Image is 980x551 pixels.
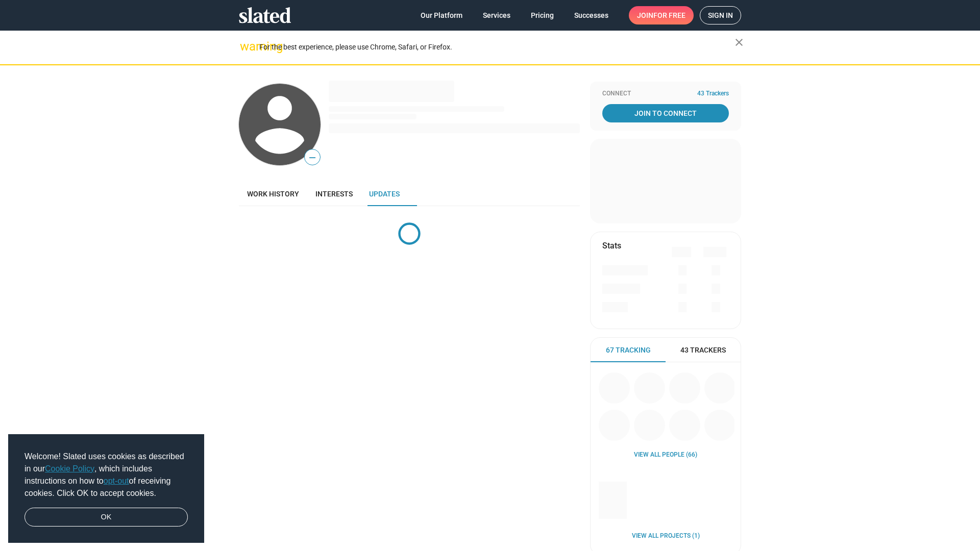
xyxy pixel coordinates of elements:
[733,36,745,48] mat-icon: close
[305,151,320,164] span: —
[653,6,685,24] span: for free
[604,104,727,122] span: Join To Connect
[680,345,726,355] span: 43 Trackers
[24,508,188,527] a: dismiss cookie message
[412,6,471,24] a: Our Platform
[637,6,685,24] span: Join
[361,182,408,206] a: Updates
[483,6,510,24] span: Services
[708,7,733,24] span: Sign in
[602,240,621,251] mat-card-title: Stats
[632,532,700,540] a: View all Projects (1)
[602,104,729,122] a: Join To Connect
[700,6,741,24] a: Sign in
[24,450,188,499] span: Welcome! Slated uses cookies as described in our , which includes instructions on how to of recei...
[566,6,617,24] a: Successes
[634,451,697,459] a: View all People (66)
[315,190,353,198] span: Interests
[475,6,519,24] a: Services
[45,464,94,473] a: Cookie Policy
[104,477,129,485] a: opt-out
[8,434,204,543] div: cookieconsent
[697,90,729,98] span: 43 Trackers
[240,40,252,53] mat-icon: warning
[247,190,299,198] span: Work history
[259,40,735,54] div: For the best experience, please use Chrome, Safari, or Firefox.
[307,182,361,206] a: Interests
[602,90,729,98] div: Connect
[606,345,651,355] span: 67 Tracking
[369,190,400,198] span: Updates
[574,6,608,24] span: Successes
[523,6,562,24] a: Pricing
[531,6,554,24] span: Pricing
[421,6,462,24] span: Our Platform
[629,6,694,24] a: Joinfor free
[239,182,307,206] a: Work history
